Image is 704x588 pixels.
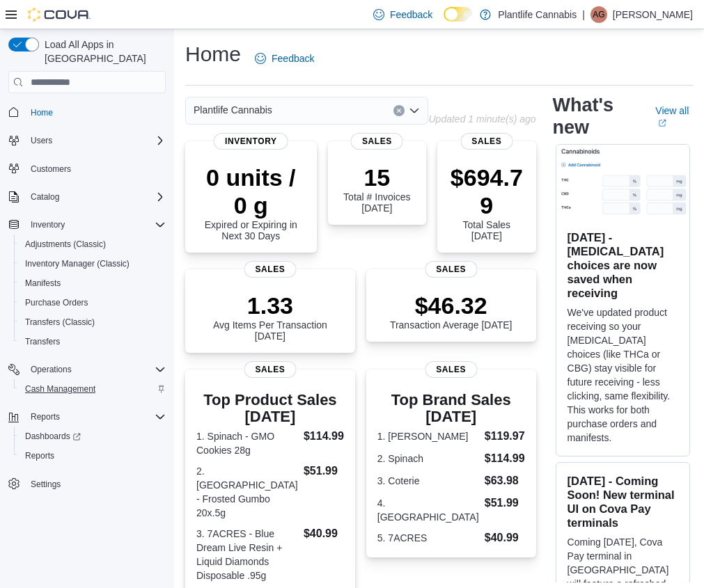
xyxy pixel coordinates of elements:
[393,105,405,116] button: Clear input
[485,495,525,511] dd: $51.99
[19,381,101,397] a: Cash Management
[19,294,166,311] span: Purchase Orders
[613,6,693,23] p: [PERSON_NAME]
[568,305,678,445] p: We've updated product receiving so your [MEDICAL_DATA] choices (like THCa or CBG) stay visible fo...
[25,408,65,425] button: Reports
[19,381,166,397] span: Cash Management
[25,361,166,378] span: Operations
[196,292,344,342] div: Avg Items Per Transaction [DATE]
[19,236,111,253] a: Adjustments (Classic)
[19,236,166,253] span: Adjustments (Classic)
[196,527,298,582] dt: 3. 7ACRES - Blue Dream Live Resin + Liquid Diamonds Disposable .95g
[28,8,91,22] img: Cova
[3,215,171,235] button: Inventory
[25,450,54,461] span: Reports
[249,45,320,72] a: Feedback
[196,392,344,425] h3: Top Product Sales [DATE]
[14,273,171,293] button: Manifests
[444,7,473,22] input: Dark Mode
[31,411,60,422] span: Reports
[582,6,585,23] p: |
[655,105,693,127] a: View allExternal link
[19,333,166,350] span: Transfers
[425,361,477,378] span: Sales
[568,230,678,300] h3: [DATE] - [MEDICAL_DATA] choices are now saved when receiving
[196,429,298,457] dt: 1. Spinach - GMO Cookies 28g
[25,476,66,493] a: Settings
[244,261,296,278] span: Sales
[196,464,298,520] dt: 2. [GEOGRAPHIC_DATA] - Frosted Gumbo 20x.5g
[428,113,535,125] p: Updated 1 minute(s) ago
[19,447,166,464] span: Reports
[377,452,479,466] dt: 2. Spinach
[31,364,72,375] span: Operations
[14,312,171,332] button: Transfers (Classic)
[304,428,344,445] dd: $114.99
[194,102,272,118] span: Plantlife Cannabis
[658,119,666,127] svg: External link
[19,428,86,445] a: Dashboards
[214,133,288,150] span: Inventory
[19,255,166,272] span: Inventory Manager (Classic)
[31,135,52,146] span: Users
[448,164,524,241] div: Total Sales [DATE]
[390,292,513,331] div: Transaction Average [DATE]
[304,525,344,542] dd: $40.99
[377,474,479,488] dt: 3. Coterie
[39,38,166,65] span: Load All Apps in [GEOGRAPHIC_DATA]
[14,254,171,273] button: Inventory Manager (Classic)
[390,292,513,319] p: $46.32
[3,102,171,122] button: Home
[196,164,306,219] p: 0 units / 0 g
[14,379,171,399] button: Cash Management
[409,105,420,116] button: Open list of options
[244,361,296,378] span: Sales
[14,427,171,446] a: Dashboards
[25,216,166,233] span: Inventory
[3,360,171,379] button: Operations
[19,428,166,445] span: Dashboards
[25,132,166,149] span: Users
[3,159,171,179] button: Customers
[25,103,166,120] span: Home
[377,496,479,524] dt: 4. [GEOGRAPHIC_DATA]
[8,96,166,530] nav: Complex example
[31,479,61,490] span: Settings
[14,332,171,351] button: Transfers
[25,161,77,177] a: Customers
[196,164,306,241] div: Expired or Expiring in Next 30 Days
[14,446,171,466] button: Reports
[498,6,577,23] p: Plantlife Cannabis
[196,292,344,319] p: 1.33
[25,431,81,442] span: Dashboards
[590,6,607,23] div: Amelia Goldsworthy
[25,104,58,121] a: Home
[485,428,525,445] dd: $119.97
[14,235,171,254] button: Adjustments (Classic)
[304,463,344,479] dd: $51.99
[368,1,438,29] a: Feedback
[25,189,166,205] span: Catalog
[25,258,130,269] span: Inventory Manager (Classic)
[593,6,604,23] span: AG
[19,275,66,292] a: Manifests
[448,164,524,219] p: $694.79
[19,314,166,331] span: Transfers (Classic)
[425,261,477,278] span: Sales
[25,383,95,395] span: Cash Management
[31,219,65,230] span: Inventory
[31,164,71,175] span: Customers
[3,131,171,150] button: Users
[25,317,95,328] span: Transfers (Classic)
[351,133,403,150] span: Sales
[31,191,59,202] span: Catalog
[19,333,65,350] a: Transfers
[25,216,70,233] button: Inventory
[25,475,166,493] span: Settings
[25,239,106,250] span: Adjustments (Classic)
[19,275,166,292] span: Manifests
[339,164,415,214] div: Total # Invoices [DATE]
[14,293,171,312] button: Purchase Orders
[19,447,60,464] a: Reports
[339,164,415,191] p: 15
